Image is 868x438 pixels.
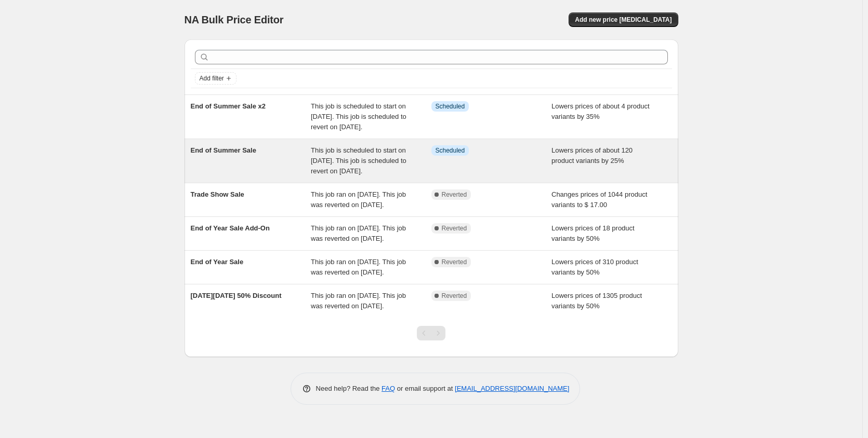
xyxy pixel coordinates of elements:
[382,385,395,392] a: FAQ
[455,385,569,392] a: [EMAIL_ADDRESS][DOMAIN_NAME]
[311,190,406,209] span: This job ran on [DATE]. This job was reverted on [DATE].
[316,385,382,392] span: Need help? Read the
[436,146,465,155] span: Scheduled
[551,224,635,242] span: Lowers prices of 18 product variants by 50%
[395,385,455,392] span: or email support at
[191,146,256,154] span: End of Summer Sale
[311,258,406,276] span: This job ran on [DATE]. This job was reverted on [DATE].
[442,190,467,199] span: Reverted
[417,326,445,340] nav: Pagination
[551,102,650,120] span: Lowers prices of about 4 product variants by 35%
[311,224,406,242] span: This job ran on [DATE]. This job was reverted on [DATE].
[569,12,678,27] button: Add new price [MEDICAL_DATA]
[185,14,284,25] span: NA Bulk Price Editor
[311,146,406,175] span: This job is scheduled to start on [DATE]. This job is scheduled to revert on [DATE].
[551,258,638,276] span: Lowers prices of 310 product variants by 50%
[311,102,406,131] span: This job is scheduled to start on [DATE]. This job is scheduled to revert on [DATE].
[551,292,642,310] span: Lowers prices of 1305 product variants by 50%
[191,258,244,266] span: End of Year Sale
[436,102,465,111] span: Scheduled
[191,102,266,110] span: End of Summer Sale x2
[442,258,467,266] span: Reverted
[191,190,244,198] span: Trade Show Sale
[551,146,633,165] span: Lowers prices of about 120 product variants by 25%
[575,16,672,24] span: Add new price [MEDICAL_DATA]
[195,72,236,85] button: Add filter
[191,224,270,232] span: End of Year Sale Add-On
[311,292,406,310] span: This job ran on [DATE]. This job was reverted on [DATE].
[551,190,647,209] span: Changes prices of 1044 product variants to $ 17.00
[442,292,467,300] span: Reverted
[191,292,282,299] span: [DATE][DATE] 50% Discount
[442,224,467,232] span: Reverted
[200,74,224,83] span: Add filter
